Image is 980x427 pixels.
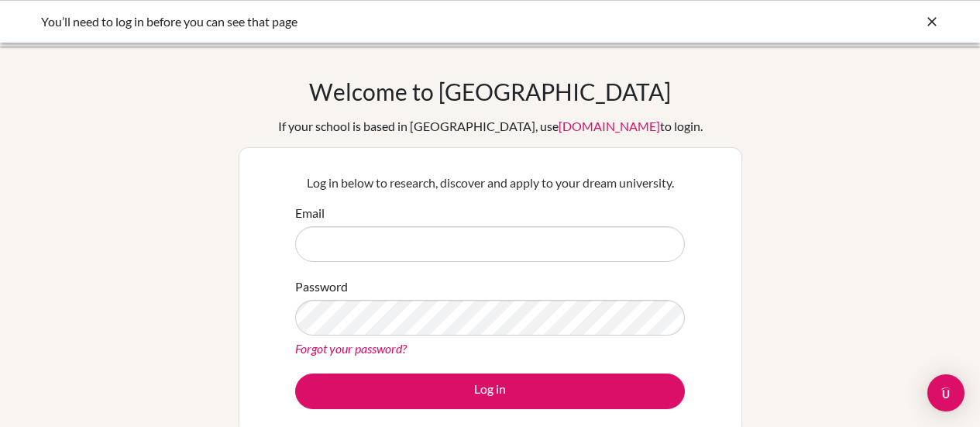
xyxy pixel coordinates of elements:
label: Email [295,204,325,222]
p: Log in below to research, discover and apply to your dream university. [295,174,685,192]
a: Forgot your password? [295,341,407,356]
div: You’ll need to log in before you can see that page [41,12,707,31]
label: Password [295,277,348,296]
a: [DOMAIN_NAME] [559,119,660,133]
div: Open Intercom Messenger [927,374,965,412]
button: Log in [295,374,685,409]
h1: Welcome to [GEOGRAPHIC_DATA] [309,77,671,105]
div: If your school is based in [GEOGRAPHIC_DATA], use to login. [278,117,703,136]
